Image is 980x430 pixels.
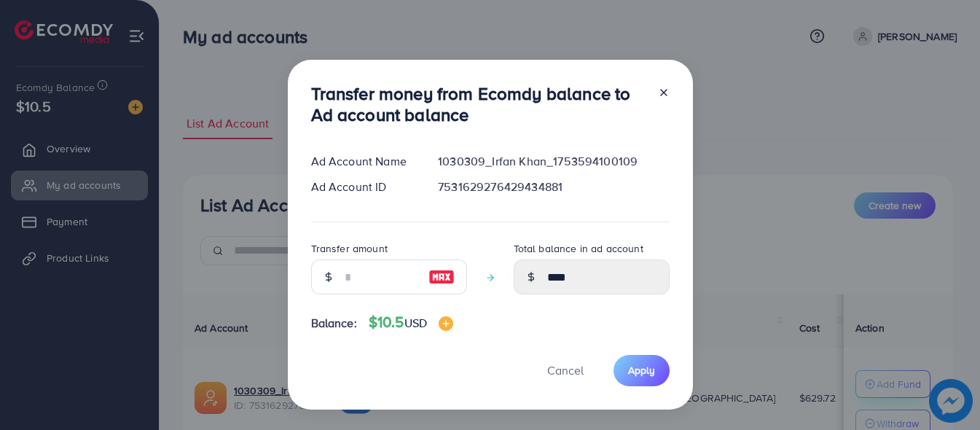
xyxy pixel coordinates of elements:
[428,268,455,286] img: image
[299,179,427,195] div: Ad Account ID
[439,316,453,331] img: image
[311,315,357,332] span: Balance:
[614,355,670,386] button: Apply
[369,313,453,332] h4: $10.5
[404,315,427,331] span: USD
[311,241,388,256] label: Transfer amount
[311,83,646,125] h3: Transfer money from Ecomdy balance to Ad account balance
[628,363,655,378] span: Apply
[299,153,427,170] div: Ad Account Name
[529,355,602,386] button: Cancel
[426,153,681,170] div: 1030309_Irfan Khan_1753594100109
[514,241,643,256] label: Total balance in ad account
[547,362,584,378] span: Cancel
[426,179,681,195] div: 7531629276429434881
